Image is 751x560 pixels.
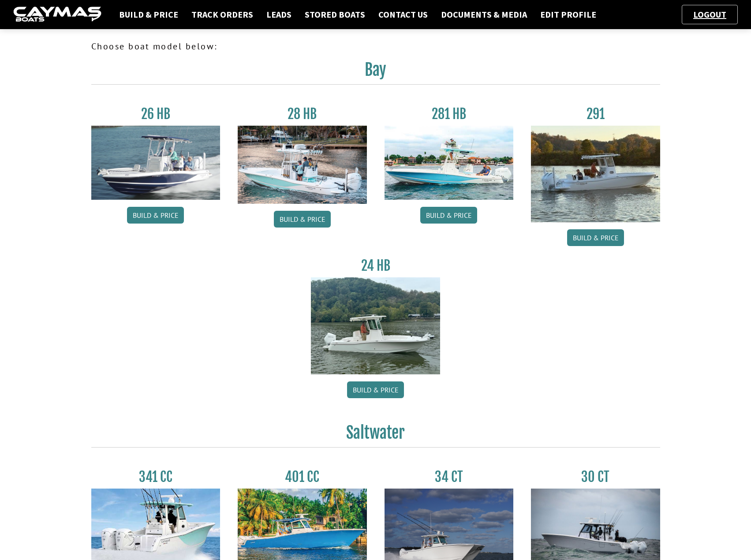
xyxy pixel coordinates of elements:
h3: 34 CT [385,469,514,485]
h2: Bay [91,60,660,85]
p: Choose boat model below: [91,40,660,53]
h3: 28 HB [238,106,367,122]
h3: 291 [531,106,660,122]
h3: 30 CT [531,469,660,485]
h3: 281 HB [385,106,514,122]
h3: 24 HB [311,258,440,274]
a: Leads [262,9,296,20]
img: 28-hb-twin.jpg [385,126,514,200]
a: Track Orders [187,9,258,20]
img: 28_hb_thumbnail_for_caymas_connect.jpg [238,126,367,204]
a: Build & Price [127,207,184,224]
h3: 26 HB [91,106,220,122]
a: Build & Price [115,9,183,20]
h3: 401 CC [238,469,367,485]
a: Logout [689,9,731,20]
a: Build & Price [567,229,624,246]
a: Contact Us [374,9,432,20]
a: Stored Boats [300,9,370,20]
h2: Saltwater [91,423,660,448]
a: Edit Profile [536,9,601,20]
a: Build & Price [420,207,477,224]
img: caymas-dealer-connect-2ed40d3bc7270c1d8d7ffb4b79bf05adc795679939227970def78ec6f6c03838.gif [13,7,101,23]
img: 26_new_photo_resized.jpg [91,126,220,200]
a: Build & Price [274,211,331,228]
a: Build & Price [347,381,404,398]
img: 291_Thumbnail.jpg [531,126,660,222]
a: Documents & Media [437,9,531,20]
img: 24_HB_thumbnail.jpg [311,277,440,374]
h3: 341 CC [91,469,220,485]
